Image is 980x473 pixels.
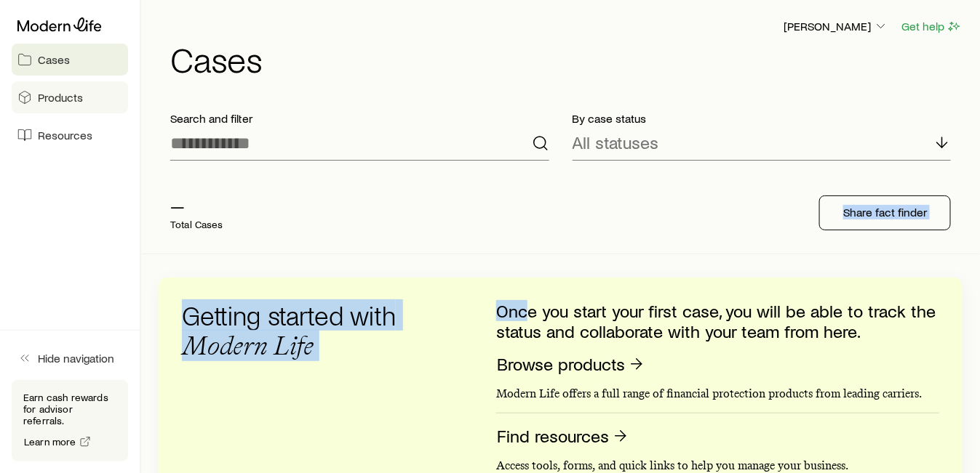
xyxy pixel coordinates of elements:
span: Modern Life [182,330,314,361]
p: All statuses [573,132,659,153]
p: Search and filter [170,111,549,126]
p: Once you start your first case, you will be able to track the status and collaborate with your te... [496,301,939,341]
p: Total Cases [170,219,223,230]
button: [PERSON_NAME] [783,18,889,36]
p: Share fact finder [843,205,927,219]
p: Earn cash rewards for advisor referrals. [23,392,116,426]
button: Hide navigation [12,342,128,374]
span: Cases [38,52,70,67]
p: Modern Life offers a full range of financial protection products from leading carriers. [496,387,939,401]
a: Products [12,81,128,113]
p: [PERSON_NAME] [784,19,888,33]
a: Browse products [496,353,646,376]
a: Find resources [496,425,630,448]
span: Hide navigation [38,351,114,365]
div: Earn cash rewards for advisor referrals.Learn more [12,380,128,461]
button: Share fact finder [819,195,951,230]
a: Resources [12,119,128,151]
span: Resources [38,128,92,142]
a: Cases [12,44,128,76]
p: By case status [573,111,952,126]
button: Get help [901,18,963,35]
p: — [170,195,223,216]
span: Products [38,90,83,105]
h1: Cases [170,41,963,76]
h3: Getting started with [182,301,415,360]
span: Learn more [24,437,76,447]
p: Access tools, forms, and quick links to help you manage your business. [496,458,939,473]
